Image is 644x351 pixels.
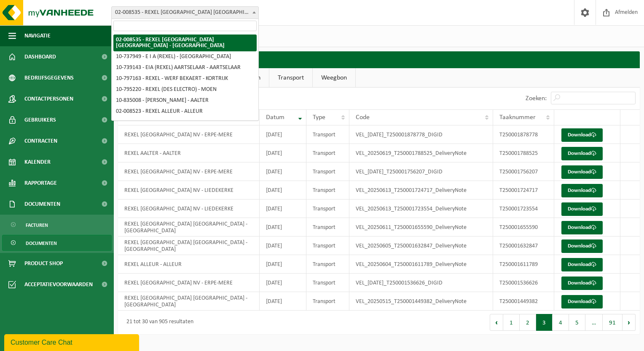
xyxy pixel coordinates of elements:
[118,218,260,237] td: REXEL [GEOGRAPHIC_DATA] [GEOGRAPHIC_DATA] - [GEOGRAPHIC_DATA]
[306,199,350,218] td: Transport
[349,181,493,199] td: VEL_20250613_T250001724717_DeliveryNote
[2,235,112,251] a: Documenten
[349,199,493,218] td: VEL_20250613_T250001723554_DeliveryNote
[349,144,493,162] td: VEL_20250619_T250001788525_DeliveryNote
[306,162,350,181] td: Transport
[349,292,493,311] td: VEL_20250515_T250001449382_DeliveryNote
[561,221,603,234] a: Download
[561,295,603,308] a: Download
[585,314,603,331] span: …
[493,125,554,144] td: T250001878778
[260,199,306,218] td: [DATE]
[503,314,520,331] button: 1
[266,114,284,121] span: Datum
[24,46,56,67] span: Dashboard
[260,292,306,311] td: [DATE]
[118,125,260,144] td: REXEL [GEOGRAPHIC_DATA] NV - ERPE-MERE
[24,152,51,173] span: Kalender
[24,173,57,194] span: Rapportage
[561,202,603,216] a: Download
[561,258,603,271] a: Download
[118,162,260,181] td: REXEL [GEOGRAPHIC_DATA] NV - ERPE-MERE
[2,217,112,233] a: Facturen
[260,144,306,162] td: [DATE]
[499,114,536,121] span: Taaknummer
[269,68,312,88] a: Transport
[260,125,306,144] td: [DATE]
[561,239,603,253] a: Download
[24,25,51,46] span: Navigatie
[113,106,257,117] li: 02-008523 - REXEL ALLEUR - ALLEUR
[493,162,554,181] td: T250001756207
[113,73,257,84] li: 10-797163 - REXEL - WERF BEKAERT - KORTRIJK
[113,62,257,73] li: 10-739143 - EIA (REXEL) AARTSELAAR - AARTSELAAR
[118,181,260,199] td: REXEL [GEOGRAPHIC_DATA] NV - LIEDEKERKE
[260,237,306,255] td: [DATE]
[112,7,258,19] span: 02-008535 - REXEL BELGIUM NV - ZELLIK
[493,199,554,218] td: T250001723554
[26,235,57,251] span: Documenten
[493,292,554,311] td: T250001449382
[260,218,306,237] td: [DATE]
[260,162,306,181] td: [DATE]
[113,35,257,51] li: 02-008535 - REXEL [GEOGRAPHIC_DATA] [GEOGRAPHIC_DATA] - [GEOGRAPHIC_DATA]
[118,199,260,218] td: REXEL [GEOGRAPHIC_DATA] NV - LIEDEKERKE
[113,84,257,95] li: 10-795220 - REXEL (DES ELECTRO) - MOEN
[561,184,603,197] a: Download
[260,255,306,274] td: [DATE]
[520,314,536,331] button: 2
[118,51,640,68] h2: Documenten
[306,237,350,255] td: Transport
[553,314,569,331] button: 4
[356,114,370,121] span: Code
[349,162,493,181] td: VEL_[DATE]_T250001756207_DIGID
[306,218,350,237] td: Transport
[306,255,350,274] td: Transport
[313,68,355,88] a: Weegbon
[493,218,554,237] td: T250001655590
[24,109,56,130] span: Gebruikers
[313,114,325,121] span: Type
[349,255,493,274] td: VEL_20250604_T250001611789_DeliveryNote
[306,181,350,199] td: Transport
[113,95,257,106] li: 10-835008 - [PERSON_NAME] - AALTER
[349,237,493,255] td: VEL_20250605_T250001632847_DeliveryNote
[623,314,636,331] button: Next
[113,117,257,128] li: 02-008510 - REXEL [PERSON_NAME][GEOGRAPHIC_DATA]
[306,292,350,311] td: Transport
[118,144,260,162] td: REXEL AALTER - AALTER
[569,314,585,331] button: 5
[561,147,603,160] a: Download
[4,332,141,351] iframe: chat widget
[493,274,554,292] td: T250001536626
[24,130,57,152] span: Contracten
[111,6,259,19] span: 02-008535 - REXEL BELGIUM NV - ZELLIK
[306,125,350,144] td: Transport
[24,253,63,274] span: Product Shop
[118,274,260,292] td: REXEL [GEOGRAPHIC_DATA] NV - ERPE-MERE
[349,274,493,292] td: VEL_[DATE]_T250001536626_DIGID
[118,292,260,311] td: REXEL [GEOGRAPHIC_DATA] [GEOGRAPHIC_DATA] - [GEOGRAPHIC_DATA]
[603,314,623,331] button: 91
[561,277,603,290] a: Download
[536,314,553,331] button: 3
[24,67,74,88] span: Bedrijfsgegevens
[24,88,73,109] span: Contactpersonen
[306,144,350,162] td: Transport
[561,128,603,142] a: Download
[122,315,193,330] div: 21 tot 30 van 905 resultaten
[113,51,257,62] li: 10-737949 - E I A (REXEL) - [GEOGRAPHIC_DATA]
[526,95,547,102] label: Zoeken:
[26,217,48,233] span: Facturen
[306,274,350,292] td: Transport
[493,181,554,199] td: T250001724717
[118,237,260,255] td: REXEL [GEOGRAPHIC_DATA] [GEOGRAPHIC_DATA] - [GEOGRAPHIC_DATA]
[24,194,60,215] span: Documenten
[118,255,260,274] td: REXEL ALLEUR - ALLEUR
[260,274,306,292] td: [DATE]
[349,125,493,144] td: VEL_[DATE]_T250001878778_DIGID
[24,274,93,295] span: Acceptatievoorwaarden
[349,218,493,237] td: VEL_20250611_T250001655590_DeliveryNote
[490,314,503,331] button: Previous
